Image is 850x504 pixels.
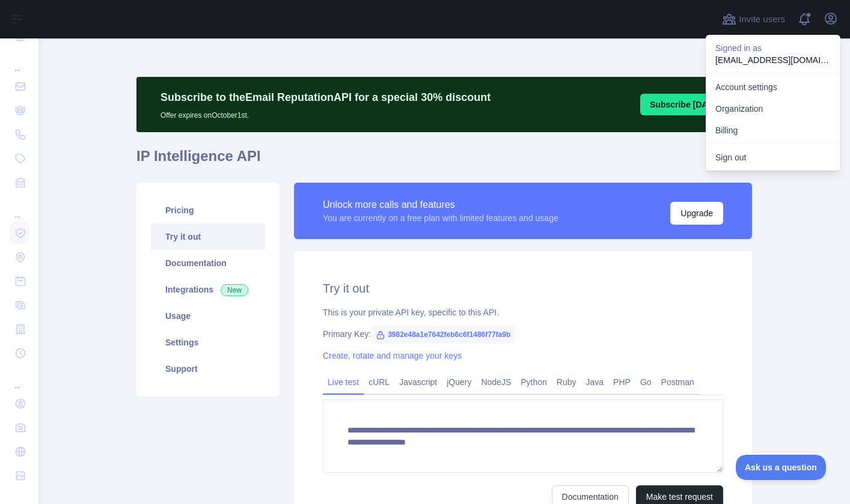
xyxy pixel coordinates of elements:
div: You are currently on a free plan with limited features and usage [323,212,558,224]
a: Account settings [706,76,840,98]
div: ... [10,366,29,390]
a: Javascript [394,372,442,392]
a: Usage [151,303,265,329]
a: Pricing [151,197,265,223]
h2: Try it out [323,280,723,297]
button: Billing [706,120,840,141]
div: ... [10,49,29,73]
a: Postman [656,372,699,392]
iframe: Toggle Customer Support [736,455,826,480]
a: Java [581,372,609,392]
a: Create, rotate and manage your keys [323,351,462,360]
p: [EMAIL_ADDRESS][DOMAIN_NAME] [715,54,831,66]
a: Organization [706,98,840,120]
a: Go [635,372,656,392]
div: Primary Key: [323,328,723,340]
button: Subscribe [DATE] [640,94,730,115]
div: Unlock more calls and features [323,198,558,212]
a: NodeJS [476,372,516,392]
a: Settings [151,329,265,356]
div: This is your private API key, specific to this API. [323,306,723,318]
span: New [221,284,248,296]
button: Sign out [706,147,840,168]
a: Ruby [552,372,581,392]
a: jQuery [442,372,476,392]
p: Signed in as [715,42,831,54]
a: Python [516,372,552,392]
h1: IP Intelligence API [136,147,752,175]
a: Live test [323,372,364,392]
span: 3982e48a1e7642feb6c6f1486f77fa9b [371,326,515,344]
a: Support [151,356,265,382]
a: Documentation [151,250,265,276]
a: Integrations New [151,276,265,303]
p: Offer expires on October 1st. [161,106,491,120]
a: PHP [608,372,635,392]
a: cURL [364,372,394,392]
span: Invite users [739,13,785,26]
button: Invite users [720,10,787,29]
div: ... [10,196,29,220]
button: Upgrade [670,202,723,225]
p: Subscribe to the Email Reputation API for a special 30 % discount [161,89,491,106]
a: Try it out [151,223,265,250]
